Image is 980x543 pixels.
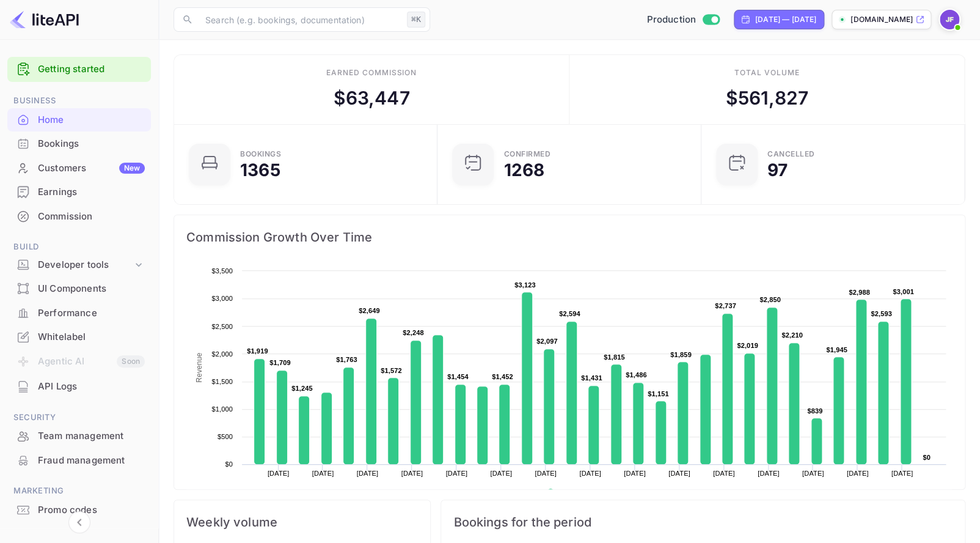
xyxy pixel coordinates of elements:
text: [DATE] [445,470,467,477]
img: Jenny Frimer [940,10,959,29]
div: 97 [767,161,788,179]
div: Whitelabel [7,325,151,349]
div: Bookings [7,132,151,156]
img: LiteAPI logo [10,10,79,29]
div: CustomersNew [7,157,151,180]
text: $3,123 [514,281,536,289]
a: Getting started [38,62,145,76]
div: Performance [7,301,151,325]
div: 1268 [503,161,544,179]
text: $2,593 [871,310,892,317]
a: UI Components [7,277,151,300]
div: API Logs [38,380,145,394]
div: Bookings [38,137,145,151]
text: $1,919 [247,347,268,355]
text: $2,737 [715,302,736,309]
text: $2,500 [211,323,233,330]
span: Production [646,13,696,27]
text: [DATE] [891,470,913,477]
text: $2,248 [403,329,424,336]
div: Home [7,108,151,132]
a: Whitelabel [7,325,151,348]
div: Promo codes [7,498,151,522]
div: Confirmed [503,150,550,158]
div: CANCELLED [767,150,815,158]
text: $2,988 [849,289,870,296]
text: $2,019 [737,342,758,349]
div: UI Components [7,277,151,301]
text: $1,815 [604,353,625,361]
div: Click to change the date range period [734,10,824,29]
a: Earnings [7,180,151,203]
a: Performance [7,301,151,324]
div: Getting started [7,57,151,82]
div: Total volume [734,67,800,78]
text: $1,709 [269,359,291,366]
div: Developer tools [7,254,151,276]
a: Commission [7,205,151,227]
text: [DATE] [312,470,334,477]
text: $2,000 [211,350,233,358]
span: Marketing [7,484,151,498]
div: Fraud management [38,454,145,468]
text: [DATE] [268,470,290,477]
div: UI Components [38,282,145,296]
text: $1,151 [648,390,669,397]
text: [DATE] [713,470,735,477]
text: $1,572 [381,367,402,374]
text: $1,486 [626,371,647,379]
text: [DATE] [401,470,423,477]
div: Earnings [7,180,151,204]
div: Switch to Sandbox mode [642,13,724,27]
div: Commission [7,205,151,229]
span: Commission Growth Over Time [186,227,953,247]
span: Security [7,411,151,424]
div: Customers [38,161,145,175]
button: Collapse navigation [68,511,90,533]
text: $2,210 [781,331,803,339]
text: $0 [923,454,931,461]
p: [DOMAIN_NAME] [850,14,913,25]
a: Bookings [7,132,151,155]
span: Weekly volume [186,512,418,532]
div: ⌘K [407,12,425,28]
div: Bookings [240,150,281,158]
text: [DATE] [624,470,646,477]
div: New [119,163,145,174]
div: Earned commission [326,67,417,78]
div: Team management [7,424,151,448]
span: Build [7,240,151,254]
div: Promo codes [38,503,145,517]
a: CustomersNew [7,157,151,179]
div: Team management [38,429,145,443]
text: $3,001 [893,288,914,295]
div: Earnings [38,185,145,199]
a: Promo codes [7,498,151,521]
div: Performance [38,306,145,320]
text: [DATE] [490,470,512,477]
div: Developer tools [38,258,133,272]
a: Home [7,108,151,131]
div: [DATE] — [DATE] [755,14,816,25]
a: Fraud management [7,449,151,471]
text: $1,859 [670,351,692,358]
text: $2,594 [559,310,580,317]
div: Whitelabel [38,330,145,344]
text: $1,763 [336,356,357,363]
text: $1,452 [492,373,513,380]
text: $1,500 [211,378,233,385]
text: $1,000 [211,405,233,413]
text: $2,097 [536,338,558,345]
input: Search (e.g. bookings, documentation) [198,7,402,32]
div: 1365 [240,161,280,179]
div: $ 561,827 [725,84,808,112]
span: Bookings for the period [453,512,953,532]
text: [DATE] [847,470,869,477]
text: [DATE] [357,470,379,477]
text: [DATE] [668,470,690,477]
text: Revenue [558,489,590,497]
div: $ 63,447 [333,84,409,112]
text: $2,850 [759,296,781,303]
text: $500 [218,433,233,440]
text: $839 [807,407,822,415]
